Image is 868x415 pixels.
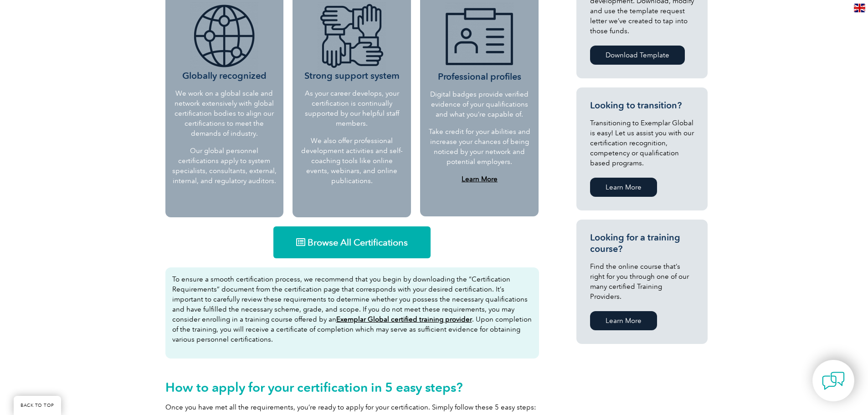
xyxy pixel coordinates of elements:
p: To ensure a smooth certification process, we recommend that you begin by downloading the “Certifi... [172,274,532,344]
p: As your career develops, your certification is continually supported by our helpful staff members. [299,88,404,128]
p: We also offer professional development activities and self-coaching tools like online events, web... [299,136,404,186]
img: contact-chat.png [822,369,845,392]
h3: Globally recognized [172,2,277,82]
span: Browse All Certifications [308,238,408,247]
h3: Looking to transition? [590,100,694,111]
a: Learn More [462,175,498,183]
h3: Professional profiles [428,3,531,82]
a: Browse All Certifications [273,226,431,258]
p: Find the online course that’s right for you through one of our many certified Training Providers. [590,261,694,302]
a: Exemplar Global certified training provider [336,315,472,323]
p: We work on a global scale and network extensively with global certification bodies to align our c... [172,88,277,138]
h2: How to apply for your certification in 5 easy steps? [165,380,539,395]
a: Learn More [590,311,657,330]
img: en [854,4,865,12]
a: BACK TO TOP [14,396,61,415]
p: Digital badges provide verified evidence of your qualifications and what you’re capable of. [428,89,531,119]
a: Learn More [590,178,657,197]
a: Download Template [590,46,685,65]
p: Take credit for your abilities and increase your chances of being noticed by your network and pot... [428,127,531,167]
p: Once you have met all the requirements, you’re ready to apply for your certification. Simply foll... [165,402,539,412]
p: Our global personnel certifications apply to system specialists, consultants, external, internal,... [172,146,277,186]
h3: Looking for a training course? [590,232,694,255]
p: Transitioning to Exemplar Global is easy! Let us assist you with our certification recognition, c... [590,118,694,168]
h3: Strong support system [299,2,404,82]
